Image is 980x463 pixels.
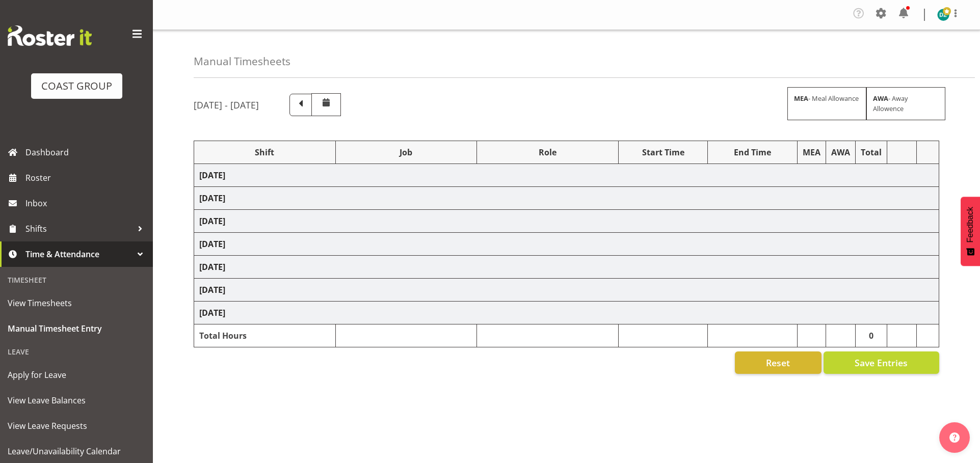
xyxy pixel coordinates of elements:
a: View Leave Requests [3,413,150,439]
a: View Timesheets [3,290,150,316]
img: help-xxl-2.png [949,432,960,443]
div: Total [861,146,882,158]
button: Feedback - Show survey [961,197,980,266]
strong: MEA [794,94,808,103]
span: Reset [766,356,790,369]
div: - Meal Allowance [787,87,866,120]
span: View Leave Requests [8,418,145,433]
span: Inbox [25,196,148,211]
strong: AWA [873,94,888,103]
td: [DATE] [194,210,939,233]
div: - Away Allowence [866,87,945,120]
td: [DATE] [194,279,939,302]
a: View Leave Balances [3,388,150,413]
div: COAST GROUP [41,78,112,94]
h5: [DATE] - [DATE] [194,99,259,111]
td: [DATE] [194,256,939,279]
img: Rosterit website logo [8,25,92,46]
span: View Leave Balances [8,393,145,408]
td: [DATE] [194,233,939,256]
div: AWA [831,146,850,158]
span: Dashboard [25,145,148,160]
span: Roster [25,170,148,185]
button: Reset [735,351,822,374]
h4: Manual Timesheets [194,56,290,67]
span: Time & Attendance [25,247,133,262]
div: Leave [3,341,150,362]
div: Shift [199,146,330,158]
span: Shifts [25,221,133,236]
span: Manual Timesheet Entry [8,321,145,336]
span: Feedback [966,207,975,242]
span: Save Entries [855,356,908,369]
span: Apply for Leave [8,367,145,383]
td: 0 [855,324,887,347]
span: View Timesheets [8,295,145,311]
a: Apply for Leave [3,362,150,388]
div: Job [341,146,472,158]
button: Save Entries [824,351,939,374]
div: Timesheet [3,269,150,290]
a: Manual Timesheet Entry [3,316,150,341]
div: Start Time [624,146,702,158]
div: Role [482,146,613,158]
div: MEA [803,146,820,158]
img: daniel-zhou7496.jpg [937,9,949,21]
td: [DATE] [194,187,939,210]
div: End Time [713,146,791,158]
td: [DATE] [194,164,939,187]
span: Leave/Unavailability Calendar [8,444,145,459]
td: [DATE] [194,302,939,324]
td: Total Hours [194,324,336,347]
